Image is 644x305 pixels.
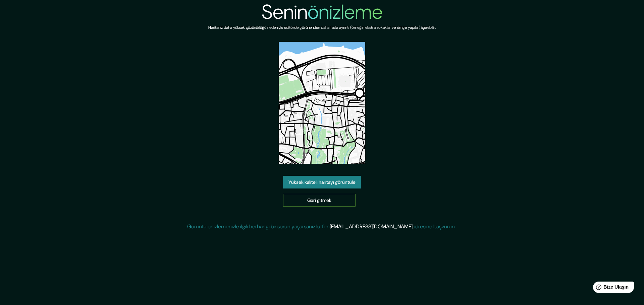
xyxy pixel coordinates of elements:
[283,176,361,188] a: Yüksek kaliteli haritayı görüntüle
[288,179,356,185] font: Yüksek kaliteli haritayı görüntüle
[187,223,330,230] font: Görüntü önizlemenizle ilgili herhangi bir sorun yaşarsanız lütfen
[330,223,413,230] a: [EMAIL_ADDRESS][DOMAIN_NAME]
[413,223,457,230] font: adresine başvurun .
[279,42,365,164] img: oluşturulan harita önizlemesi
[283,194,356,207] a: Geri gitmek
[208,25,436,30] font: Haritanız daha yüksek çözünürlüğü nedeniyle editörde görünenden daha fazla ayrıntı (örneğin ekstr...
[584,279,637,298] iframe: Yardım widget başlatıcısı
[307,197,331,203] font: Geri gitmek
